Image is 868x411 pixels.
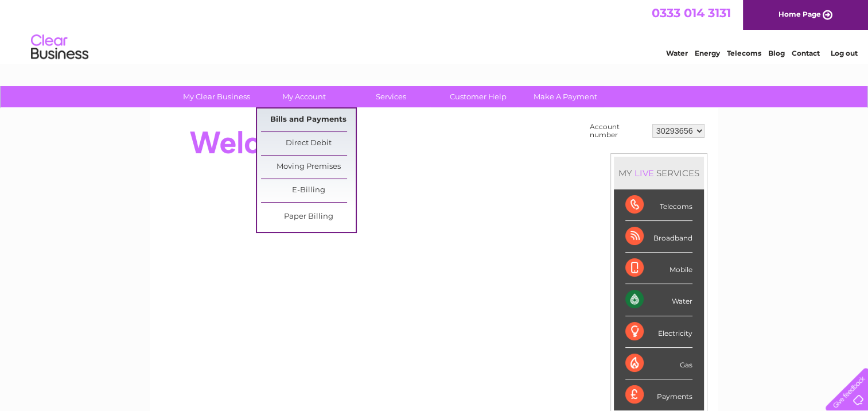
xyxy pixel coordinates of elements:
div: Mobile [625,253,692,284]
a: Services [344,86,438,107]
div: Broadband [625,221,692,253]
a: 0333 014 3131 [652,6,731,20]
div: Clear Business is a trading name of Verastar Limited (registered in [GEOGRAPHIC_DATA] No. 3667643... [164,6,706,56]
div: Gas [625,348,692,379]
a: Bills and Payments [261,108,356,131]
a: Water [666,49,688,57]
td: Account number [587,120,649,142]
a: My Account [256,86,351,107]
div: LIVE [632,168,656,179]
a: Moving Premises [261,156,356,179]
div: Water [625,284,692,316]
div: Payments [625,379,692,410]
a: Telecoms [727,49,761,57]
div: Telecoms [625,189,692,221]
a: E-Billing [261,179,356,202]
div: MY SERVICES [614,157,704,189]
img: logo.png [30,30,89,65]
a: Blog [768,49,785,57]
a: Energy [695,49,720,57]
a: Customer Help [431,86,526,107]
a: My Clear Business [169,86,264,107]
a: Contact [792,49,820,57]
a: Direct Debit [261,132,356,155]
div: Electricity [625,316,692,348]
a: Make A Payment [518,86,613,107]
a: Log out [830,49,857,57]
a: Paper Billing [261,205,356,228]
